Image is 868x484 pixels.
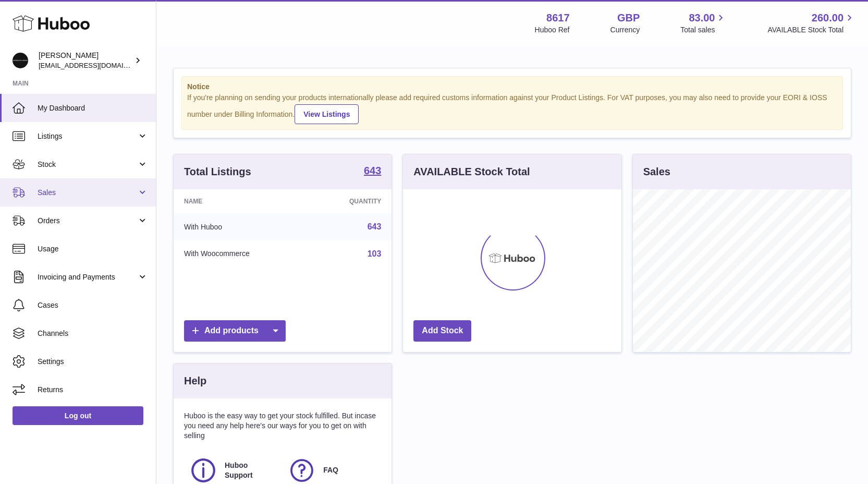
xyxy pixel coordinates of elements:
[535,25,570,35] div: Huboo Ref
[174,240,309,268] td: With Woocommerce
[643,165,670,179] h3: Sales
[187,93,837,124] div: If you're planning on sending your products internationally please add required customs informati...
[323,465,338,475] span: FAQ
[767,11,855,35] a: 260.00 AVAILABLE Stock Total
[184,374,206,388] h3: Help
[413,165,530,179] h3: AVAILABLE Stock Total
[812,11,843,25] span: 260.00
[368,222,382,231] a: 643
[174,213,309,240] td: With Huboo
[187,82,837,92] strong: Notice
[174,189,309,213] th: Name
[184,411,381,441] p: Huboo is the easy way to get your stock fulfilled. But incase you need any help here's our ways f...
[295,104,359,124] a: View Listings
[38,272,137,282] span: Invoicing and Payments
[617,11,640,25] strong: GBP
[38,188,137,198] span: Sales
[38,357,148,367] span: Settings
[38,244,148,254] span: Usage
[38,160,137,170] span: Stock
[38,385,148,395] span: Returns
[39,51,132,70] div: [PERSON_NAME]
[309,189,392,213] th: Quantity
[767,25,855,35] span: AVAILABLE Stock Total
[689,11,715,25] span: 83.00
[364,165,381,176] strong: 643
[39,61,153,69] span: [EMAIL_ADDRESS][DOMAIN_NAME]
[38,103,148,113] span: My Dashboard
[364,165,381,178] a: 643
[546,11,570,25] strong: 8617
[13,53,28,68] img: hello@alfredco.com
[38,300,148,310] span: Cases
[38,216,137,226] span: Orders
[610,25,640,35] div: Currency
[225,461,276,480] span: Huboo Support
[413,320,471,342] a: Add Stock
[38,131,137,141] span: Listings
[680,25,727,35] span: Total sales
[184,320,286,342] a: Add products
[13,406,143,425] a: Log out
[38,329,148,338] span: Channels
[184,165,251,179] h3: Total Listings
[680,11,727,35] a: 83.00 Total sales
[368,249,382,258] a: 103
